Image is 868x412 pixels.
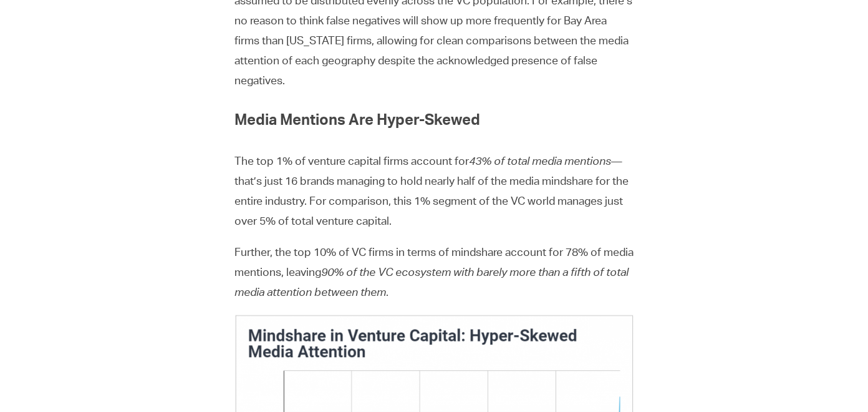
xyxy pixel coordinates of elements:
em: 90% of the VC ecosystem with barely more than a fifth of total media attention between them [234,268,629,299]
p: Further, the top 10% of VC firms in terms of mindshare account for 78% of media mentions, leaving . [234,243,634,303]
strong: Media Mentions Are Hyper-Skewed [234,114,480,129]
p: The top 1% of venture capital firms account for — that’s just 16 brands managing to hold nearly h... [234,152,634,232]
em: 43% of total media mentions [469,157,611,168]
